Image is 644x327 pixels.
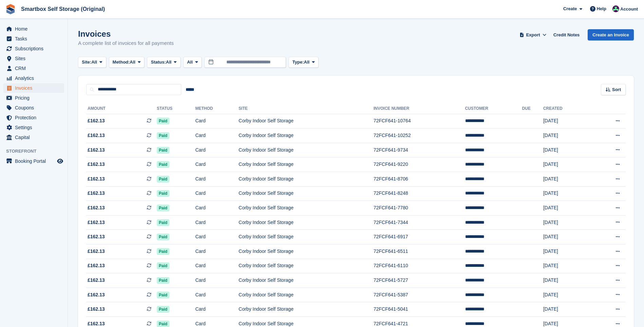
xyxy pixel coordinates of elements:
[157,277,169,284] span: Paid
[130,59,135,66] span: All
[183,57,202,68] button: All
[195,201,239,216] td: Card
[157,306,169,313] span: Paid
[15,113,56,122] span: Protection
[86,103,157,114] th: Amount
[78,29,174,38] h1: Invoices
[465,103,522,114] th: Customer
[239,273,373,288] td: Corby Indoor Self Storage
[239,288,373,302] td: Corby Indoor Self Storage
[88,219,105,226] span: £162.13
[239,103,373,114] th: Site
[157,262,169,269] span: Paid
[543,172,591,187] td: [DATE]
[15,24,56,34] span: Home
[88,262,105,269] span: £162.13
[15,64,56,73] span: CRM
[88,306,105,313] span: £162.13
[373,230,465,244] td: 72FCF641-6917
[15,54,56,63] span: Sites
[3,156,64,166] a: menu
[3,123,64,132] a: menu
[239,186,373,201] td: Corby Indoor Self Storage
[3,44,64,53] a: menu
[543,157,591,172] td: [DATE]
[6,148,68,155] span: Storefront
[88,117,105,124] span: £162.13
[88,233,105,240] span: £162.13
[195,259,239,273] td: Card
[239,172,373,187] td: Corby Indoor Self Storage
[612,5,619,12] img: Alex Selenitsas
[526,32,540,38] span: Export
[18,3,108,15] a: Smartbox Self Storage (Original)
[543,273,591,288] td: [DATE]
[15,133,56,142] span: Capital
[612,86,621,93] span: Sort
[289,57,318,68] button: Type: All
[15,103,56,113] span: Coupons
[157,190,169,197] span: Paid
[195,172,239,187] td: Card
[157,161,169,168] span: Paid
[195,244,239,259] td: Card
[304,59,310,66] span: All
[88,291,105,298] span: £162.13
[3,24,64,34] a: menu
[147,57,180,68] button: Status: All
[15,34,56,44] span: Tasks
[15,123,56,132] span: Settings
[88,248,105,255] span: £162.13
[373,273,465,288] td: 72FCF641-5727
[3,73,64,83] a: menu
[373,302,465,317] td: 72FCF641-5041
[78,39,174,47] p: A complete list of invoices for all payments
[543,128,591,143] td: [DATE]
[157,103,195,114] th: Status
[151,59,166,66] span: Status:
[373,114,465,128] td: 72FCF641-10764
[597,5,606,12] span: Help
[195,186,239,201] td: Card
[88,161,105,168] span: £162.13
[15,83,56,93] span: Invoices
[373,128,465,143] td: 72FCF641-10252
[239,114,373,128] td: Corby Indoor Self Storage
[82,59,91,66] span: Site:
[157,248,169,255] span: Paid
[109,57,145,68] button: Method: All
[88,277,105,284] span: £162.13
[518,29,548,40] button: Export
[157,234,169,240] span: Paid
[195,302,239,317] td: Card
[543,215,591,230] td: [DATE]
[543,186,591,201] td: [DATE]
[157,205,169,211] span: Paid
[373,157,465,172] td: 72FCF641-9220
[88,132,105,139] span: £162.13
[157,147,169,154] span: Paid
[239,215,373,230] td: Corby Indoor Self Storage
[166,59,172,66] span: All
[373,186,465,201] td: 72FCF641-8248
[373,215,465,230] td: 72FCF641-7344
[543,114,591,128] td: [DATE]
[543,230,591,244] td: [DATE]
[543,244,591,259] td: [DATE]
[543,302,591,317] td: [DATE]
[195,128,239,143] td: Card
[91,59,97,66] span: All
[239,259,373,273] td: Corby Indoor Self Storage
[239,157,373,172] td: Corby Indoor Self Storage
[5,4,16,14] img: stora-icon-8386f47178a22dfd0bd8f6a31ec36ba5ce8667c1dd55bd0f319d3a0aa187defe.svg
[373,244,465,259] td: 72FCF641-6511
[551,29,582,40] a: Credit Notes
[88,190,105,197] span: £162.13
[157,176,169,183] span: Paid
[15,93,56,103] span: Pricing
[563,5,577,12] span: Create
[292,59,304,66] span: Type:
[157,132,169,139] span: Paid
[373,288,465,302] td: 72FCF641-5387
[373,103,465,114] th: Invoice Number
